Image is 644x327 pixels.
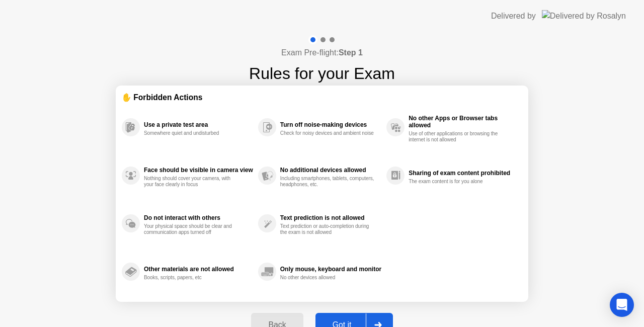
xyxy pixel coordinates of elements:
[280,130,375,136] div: Check for noisy devices and ambient noise
[280,223,375,235] div: Text prediction or auto-completion during the exam is not allowed
[542,10,626,22] img: Delivered by Rosalyn
[280,214,381,221] div: Text prediction is not allowed
[409,131,504,143] div: Use of other applications or browsing the internet is not allowed
[281,47,363,59] h4: Exam Pre-flight:
[144,121,253,128] div: Use a private test area
[491,10,536,22] div: Delivered by
[610,293,634,317] div: Open Intercom Messenger
[249,61,395,86] h1: Rules for your Exam
[144,223,239,235] div: Your physical space should be clear and communication apps turned off
[280,167,381,174] div: No additional devices allowed
[280,176,375,188] div: Including smartphones, tablets, computers, headphones, etc.
[144,214,253,221] div: Do not interact with others
[409,170,517,177] div: Sharing of exam content prohibited
[144,275,239,281] div: Books, scripts, papers, etc
[144,130,239,136] div: Somewhere quiet and undisturbed
[339,48,363,57] b: Step 1
[280,121,381,128] div: Turn off noise-making devices
[144,167,253,174] div: Face should be visible in camera view
[122,92,522,103] div: ✋ Forbidden Actions
[144,176,239,188] div: Nothing should cover your camera, with your face clearly in focus
[144,266,253,273] div: Other materials are not allowed
[280,275,375,281] div: No other devices allowed
[409,115,517,129] div: No other Apps or Browser tabs allowed
[409,179,504,185] div: The exam content is for you alone
[280,266,381,273] div: Only mouse, keyboard and monitor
